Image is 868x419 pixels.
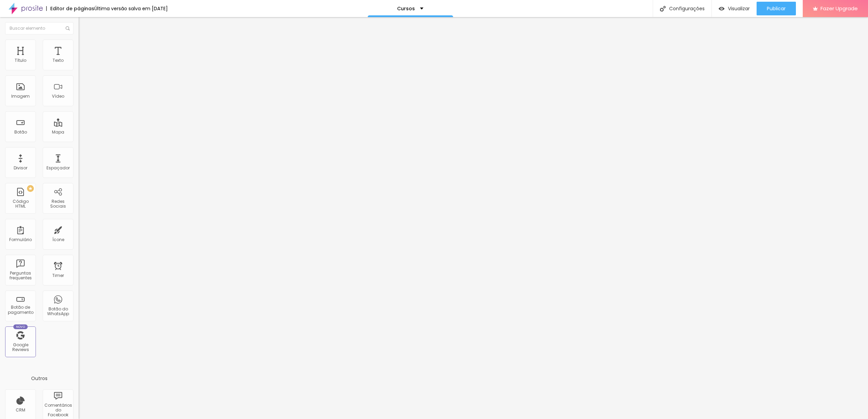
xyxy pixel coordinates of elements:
span: Fazer Upgrade [820,5,858,11]
img: Icone [660,6,666,12]
div: Timer [52,273,64,278]
div: Comentários do Facebook [44,403,71,418]
div: Google Reviews [7,343,34,352]
div: Última versão salva em [DATE] [94,6,168,11]
button: Visualizar [712,2,757,15]
span: Publicar [767,6,786,11]
div: Editor de páginas [46,6,94,11]
div: Espaçador [46,166,70,170]
div: Código HTML [7,199,34,209]
img: Icone [66,26,70,30]
input: Buscar elemento [5,22,73,34]
div: CRM [16,408,25,413]
div: Perguntas frequentes [7,271,34,281]
div: Ícone [52,237,64,242]
p: Cursos [397,6,415,11]
div: Botão do WhatsApp [44,307,71,317]
iframe: Editor [79,17,868,419]
div: Novo [13,324,28,329]
div: Título [15,58,26,63]
div: Botão [14,130,27,135]
span: Visualizar [728,6,750,11]
div: Formulário [9,237,32,242]
button: Publicar [757,2,796,15]
div: Texto [53,58,64,63]
div: Redes Sociais [44,199,71,209]
div: Mapa [52,130,64,135]
div: Vídeo [52,94,64,99]
div: Divisor [14,166,27,170]
div: Botão de pagamento [7,305,34,315]
div: Imagem [11,94,30,99]
img: view-1.svg [719,6,724,12]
